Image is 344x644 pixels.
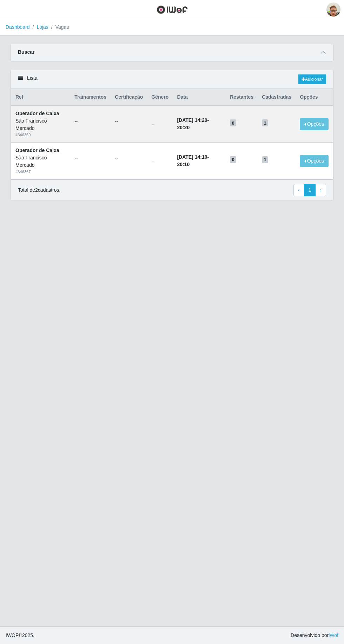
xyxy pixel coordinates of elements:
[147,89,173,106] th: Gênero
[111,89,147,106] th: Certificação
[262,119,268,126] span: 1
[304,184,316,197] a: 1
[147,143,173,179] td: --
[15,169,66,175] div: # 346367
[230,119,236,126] span: 0
[18,186,60,194] p: Total de 2 cadastros.
[18,49,34,55] strong: Buscar
[177,117,207,123] time: [DATE] 14:20
[115,118,143,125] ul: --
[293,184,304,197] a: Previous
[15,147,59,153] strong: Operador de Caixa
[177,125,190,130] time: 20:20
[226,89,258,106] th: Restantes
[291,632,338,639] span: Desenvolvido por
[293,184,326,197] nav: pagination
[70,89,111,106] th: Trainamentos
[300,155,329,167] button: Opções
[177,154,207,160] time: [DATE] 14:10
[329,632,338,638] a: iWof
[177,162,190,167] time: 20:10
[300,118,329,130] button: Opções
[298,187,300,193] span: ‹
[296,89,333,106] th: Opções
[15,111,59,116] strong: Operador de Caixa
[320,187,322,193] span: ›
[6,24,30,30] a: Dashboard
[258,89,296,106] th: Cadastradas
[15,117,66,132] div: São Francisco Mercado
[11,89,71,106] th: Ref
[298,74,326,84] a: Adicionar
[15,132,66,138] div: # 346369
[11,70,333,89] div: Lista
[177,154,209,167] strong: -
[262,156,268,163] span: 1
[15,154,66,169] div: São Francisco Mercado
[6,632,34,639] span: © 2025 .
[48,24,69,31] li: Vagas
[157,5,188,14] img: CoreUI Logo
[74,118,106,125] ul: --
[74,155,106,162] ul: --
[37,24,48,30] a: Lojas
[115,155,143,162] ul: --
[230,156,236,163] span: 0
[147,105,173,142] td: --
[6,632,19,638] span: IWOF
[315,184,326,197] a: Next
[177,117,209,130] strong: -
[173,89,226,106] th: Data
